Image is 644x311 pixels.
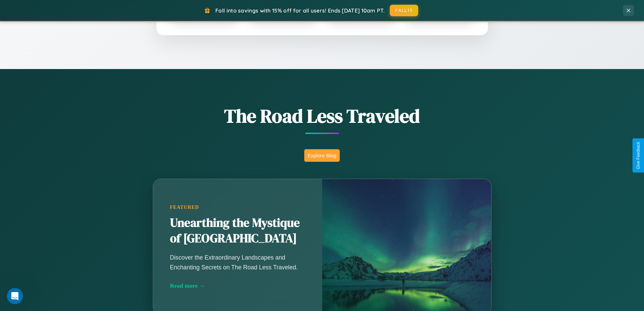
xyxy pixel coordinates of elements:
p: Discover the Extraordinary Landscapes and Enchanting Secrets on The Road Less Traveled. [170,253,305,272]
div: Give Feedback [636,142,641,169]
h2: Unearthing the Mystique of [GEOGRAPHIC_DATA] [170,215,305,246]
div: Read more → [170,282,305,289]
span: Fall into savings with 15% off for all users! Ends [DATE] 10am PT. [215,7,385,14]
button: FALL15 [390,5,418,16]
button: Explore Blog [304,149,340,162]
h1: The Road Less Traveled [119,103,525,129]
div: Featured [170,204,305,210]
iframe: Intercom live chat [7,288,23,304]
